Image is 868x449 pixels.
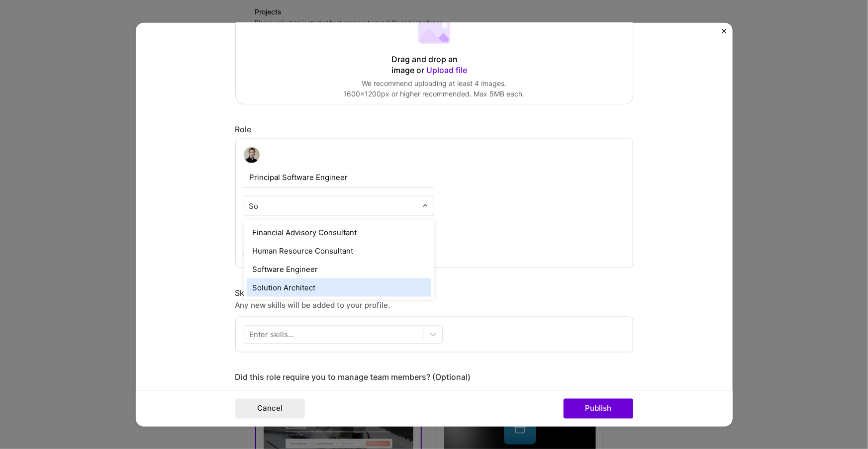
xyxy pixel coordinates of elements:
input: Role Name [244,167,434,187]
div: Enter skills... [250,329,294,340]
div: Drag and drop an image or Upload fileWe recommend uploading at least 4 images.1600x1200px or high... [235,14,633,104]
div: 1600x1200px or higher recommended. Max 5MB each. [344,89,525,99]
img: drop icon [422,203,428,209]
div: We recommend uploading at least 4 images. [344,78,525,89]
div: Software Engineer [247,260,431,278]
span: Upload file [427,65,468,75]
button: Publish [564,399,633,419]
div: Did this role require you to manage team members? (Optional) [235,372,633,382]
div: Skills used — Add up to 12 skills [235,287,633,298]
div: Drag and drop an image or [392,54,477,76]
div: Any new skills will be added to your profile. [235,300,633,310]
button: Close [722,28,727,39]
div: Role [235,124,633,134]
div: Solution Architect [247,278,431,296]
div: Human Resource Consultant [247,241,431,260]
button: Cancel [235,399,305,419]
div: Financial Advisory Consultant [247,223,431,241]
